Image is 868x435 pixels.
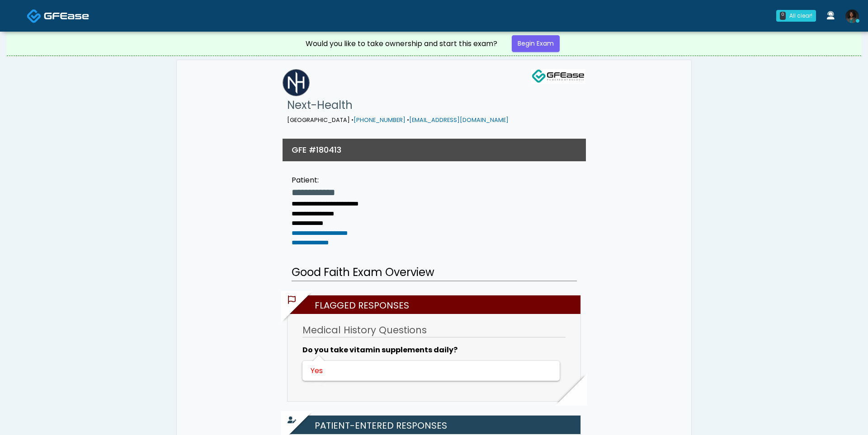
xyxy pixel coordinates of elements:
h3: Medical History Questions [302,323,566,337]
h2: Good Faith Exam Overview [292,264,577,281]
a: [PHONE_NUMBER] [354,116,406,124]
b: Do you take vitamin supplements daily? [302,345,458,355]
div: 0 [780,12,786,20]
a: 0 All clear! [771,6,821,25]
div: Yes [311,365,550,376]
a: Docovia [27,1,89,30]
div: All clear! [789,12,812,20]
span: • [351,116,354,124]
img: Rukayat Bojuwon [845,9,859,23]
img: GFEase Logo [531,69,585,84]
h1: Next-Health [287,96,509,114]
a: Begin Exam [512,35,560,52]
img: Next-Health [283,69,310,96]
span: • [407,116,409,124]
div: Patient: [292,175,359,186]
h2: Flagged Responses [292,295,580,314]
h2: Patient-entered Responses [292,416,580,434]
img: Docovia [27,9,42,23]
img: Docovia [44,11,89,20]
small: [GEOGRAPHIC_DATA] [287,116,509,124]
h3: GFE #180413 [292,144,341,155]
div: Would you like to take ownership and start this exam? [306,38,497,49]
a: [EMAIL_ADDRESS][DOMAIN_NAME] [409,116,509,124]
